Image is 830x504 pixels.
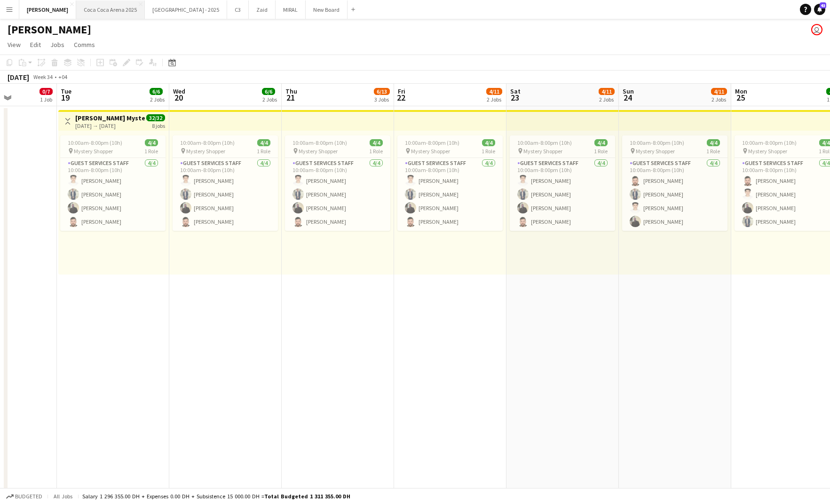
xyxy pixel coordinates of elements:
[227,0,249,19] button: C3
[397,158,503,231] app-card-role: Guest Services Staff4/410:00am-8:00pm (10h)[PERSON_NAME][PERSON_NAME][PERSON_NAME][PERSON_NAME]
[285,135,390,231] app-job-card: 10:00am-8:00pm (10h)4/4 Mystery Shopper1 RoleGuest Services Staff4/410:00am-8:00pm (10h)[PERSON_N...
[257,139,270,146] span: 4/4
[636,148,675,155] span: Mystery Shopper
[820,2,826,8] span: 43
[31,73,55,80] span: Week 34
[5,491,44,502] button: Budgeted
[82,493,350,500] div: Salary 1 296 355.00 DH + Expenses 0.00 DH + Subsistence 15 000.00 DH =
[398,87,405,95] span: Fri
[594,139,608,146] span: 4/4
[285,158,390,231] app-card-role: Guest Services Staff4/410:00am-8:00pm (10h)[PERSON_NAME][PERSON_NAME][PERSON_NAME][PERSON_NAME]
[47,39,68,51] a: Jobs
[19,0,76,19] button: [PERSON_NAME]
[75,122,145,129] div: [DATE] → [DATE]
[26,39,45,51] a: Edit
[374,96,389,103] div: 3 Jobs
[264,493,350,500] span: Total Budgeted 1 311 355.00 DH
[60,158,166,231] app-card-role: Guest Services Staff4/410:00am-8:00pm (10h)[PERSON_NAME][PERSON_NAME][PERSON_NAME][PERSON_NAME]
[374,88,390,95] span: 6/13
[748,148,787,155] span: Mystery Shopper
[145,0,227,19] button: [GEOGRAPHIC_DATA] - 2025
[76,0,145,19] button: Coca Coca Arena 2025
[482,139,495,146] span: 4/4
[487,96,502,103] div: 2 Jobs
[262,96,277,103] div: 2 Jobs
[599,96,614,103] div: 2 Jobs
[8,72,29,82] div: [DATE]
[152,121,165,129] div: 8 jobs
[40,96,52,103] div: 1 Job
[510,158,615,231] app-card-role: Guest Services Staff4/410:00am-8:00pm (10h)[PERSON_NAME][PERSON_NAME][PERSON_NAME][PERSON_NAME]
[173,135,278,231] app-job-card: 10:00am-8:00pm (10h)4/4 Mystery Shopper1 RoleGuest Services Staff4/410:00am-8:00pm (10h)[PERSON_N...
[75,114,145,122] h3: [PERSON_NAME] Mystery Shopper
[711,88,727,95] span: 4/11
[306,0,348,19] button: New Board
[299,148,338,155] span: Mystery Shopper
[172,92,185,103] span: 20
[60,135,166,231] app-job-card: 10:00am-8:00pm (10h)4/4 Mystery Shopper1 RoleGuest Services Staff4/410:00am-8:00pm (10h)[PERSON_N...
[59,92,71,103] span: 19
[173,158,278,231] app-card-role: Guest Services Staff4/410:00am-8:00pm (10h)[PERSON_NAME][PERSON_NAME][PERSON_NAME][PERSON_NAME]
[257,148,270,155] span: 1 Role
[510,87,521,95] span: Sat
[74,40,95,49] span: Comms
[623,87,634,95] span: Sun
[486,88,502,95] span: 4/11
[8,40,21,49] span: View
[523,148,562,155] span: Mystery Shopper
[186,148,225,155] span: Mystery Shopper
[173,87,185,95] span: Wed
[599,88,615,95] span: 4/11
[249,0,276,19] button: Zaid
[397,135,503,231] app-job-card: 10:00am-8:00pm (10h)4/4 Mystery Shopper1 RoleGuest Services Staff4/410:00am-8:00pm (10h)[PERSON_N...
[8,23,91,37] h1: [PERSON_NAME]
[40,88,53,95] span: 0/7
[144,148,158,155] span: 1 Role
[630,139,684,146] span: 10:00am-8:00pm (10h)
[509,92,521,103] span: 23
[706,148,720,155] span: 1 Role
[734,92,747,103] span: 25
[814,4,825,15] a: 43
[52,493,74,500] span: All jobs
[405,139,459,146] span: 10:00am-8:00pm (10h)
[622,135,727,231] app-job-card: 10:00am-8:00pm (10h)4/4 Mystery Shopper1 RoleGuest Services Staff4/410:00am-8:00pm (10h)[PERSON_N...
[811,24,822,35] app-user-avatar: Kate Oliveros
[4,39,24,51] a: View
[74,148,113,155] span: Mystery Shopper
[370,139,383,146] span: 4/4
[622,158,727,231] app-card-role: Guest Services Staff4/410:00am-8:00pm (10h)[PERSON_NAME][PERSON_NAME][PERSON_NAME][PERSON_NAME]
[150,96,165,103] div: 2 Jobs
[707,139,720,146] span: 4/4
[146,114,165,121] span: 32/32
[411,148,450,155] span: Mystery Shopper
[61,87,71,95] span: Tue
[292,139,347,146] span: 10:00am-8:00pm (10h)
[369,148,383,155] span: 1 Role
[735,87,747,95] span: Mon
[276,0,306,19] button: MIRAL
[30,40,41,49] span: Edit
[68,139,122,146] span: 10:00am-8:00pm (10h)
[180,139,235,146] span: 10:00am-8:00pm (10h)
[70,39,99,51] a: Comms
[396,92,405,103] span: 22
[510,135,615,231] app-job-card: 10:00am-8:00pm (10h)4/4 Mystery Shopper1 RoleGuest Services Staff4/410:00am-8:00pm (10h)[PERSON_N...
[58,73,67,80] div: +04
[262,88,275,95] span: 6/6
[15,493,42,500] span: Budgeted
[482,148,495,155] span: 1 Role
[284,92,297,103] span: 21
[594,148,608,155] span: 1 Role
[145,139,158,146] span: 4/4
[150,88,163,95] span: 6/6
[742,139,797,146] span: 10:00am-8:00pm (10h)
[711,96,727,103] div: 2 Jobs
[517,139,572,146] span: 10:00am-8:00pm (10h)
